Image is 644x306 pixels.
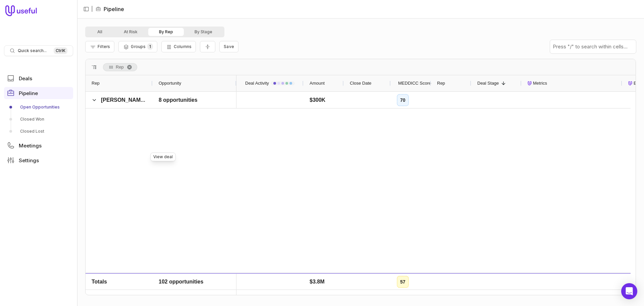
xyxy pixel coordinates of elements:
span: Deal Stage [477,79,499,87]
div: Metrics [528,75,616,91]
kbd: Ctrl K [54,47,67,54]
span: Rep [92,79,100,87]
span: Rep [116,63,124,71]
a: Settings [4,154,73,166]
a: Open Opportunities [4,102,73,113]
a: Deals [4,72,73,84]
div: 70 [397,94,409,106]
span: Deal Activity [245,79,269,87]
span: Opportunity [159,79,181,87]
span: Filters [98,44,110,49]
span: 8 opportunities [159,96,198,104]
span: Amount [310,79,325,87]
div: Pipeline submenu [4,102,73,137]
span: Groups [131,44,146,49]
button: Create a new saved view [219,41,238,52]
input: Press "/" to search within cells... [550,40,636,53]
span: Quick search... [18,48,47,53]
button: All [87,28,113,36]
button: At Risk [113,28,148,36]
div: View deal [150,152,176,161]
span: Meetings [19,143,42,148]
span: | [91,5,93,13]
a: Meetings [4,139,73,151]
div: Row Groups [103,63,137,71]
span: Pipeline [19,91,38,96]
span: Close Date [350,79,371,87]
div: MEDDICC Score [397,75,425,91]
button: Collapse all rows [200,41,215,53]
button: By Rep [148,28,184,36]
li: Pipeline [96,5,124,13]
a: Closed Won [4,114,73,125]
span: Rep [437,79,445,87]
button: Filter Pipeline [85,41,114,52]
span: Deals [19,76,32,81]
button: Group Pipeline [118,41,157,52]
span: MEDDICC Score [398,79,431,87]
a: Closed Lost [4,126,73,137]
span: 1 [147,43,153,50]
span: [PERSON_NAME] [101,97,146,103]
span: Save [224,44,234,49]
span: $300K [310,96,325,104]
button: By Stage [184,28,223,36]
span: Settings [19,158,39,163]
a: Pipeline [4,87,73,99]
button: Collapse sidebar [81,4,91,14]
span: Metrics [533,79,547,87]
div: Open Intercom Messenger [621,283,637,299]
span: Rep. Press ENTER to sort. Press DELETE to remove [103,63,137,71]
span: Columns [174,44,192,49]
button: Columns [161,41,196,52]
